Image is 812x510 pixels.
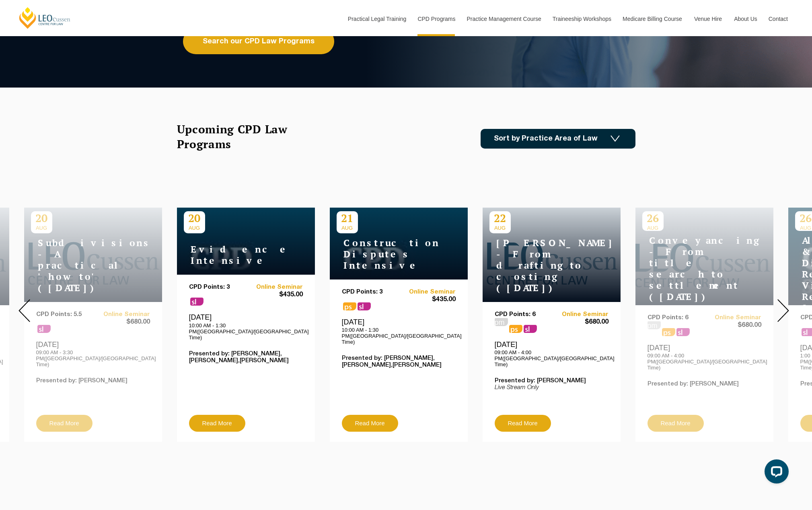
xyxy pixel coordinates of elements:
a: Venue Hire [688,2,728,36]
div: [DATE] [495,340,608,367]
h4: Evidence Intensive [184,244,284,266]
a: Practice Management Course [461,2,547,36]
span: $435.00 [399,296,456,304]
span: sl [190,298,204,306]
p: 21 [337,211,358,225]
p: CPD Points: 3 [189,284,246,291]
a: [PERSON_NAME] Centre for Law [18,6,72,29]
a: CPD Programs [411,2,460,36]
span: AUG [184,225,205,231]
a: Practical Legal Training [342,2,412,36]
span: AUG [337,225,358,231]
span: sl [524,325,537,333]
span: $435.00 [246,291,303,299]
a: Read More [495,415,551,432]
span: AUG [489,225,511,231]
iframe: LiveChat chat widget [758,456,792,490]
div: [DATE] [189,313,303,340]
h4: Construction Disputes Intensive [337,237,437,271]
div: [DATE] [342,318,456,345]
a: Read More [342,415,398,432]
a: Medicare Billing Course [617,2,688,36]
a: Online Seminar [246,284,303,291]
span: ps [343,302,356,310]
p: Presented by: [PERSON_NAME],[PERSON_NAME],[PERSON_NAME] [342,355,456,369]
a: Read More [189,415,245,432]
img: Icon [611,135,620,142]
a: Contact [763,2,794,36]
a: Online Seminar [551,311,608,318]
span: $680.00 [551,318,608,326]
a: About Us [728,2,763,36]
img: Next [777,299,789,322]
p: 10:00 AM - 1:30 PM([GEOGRAPHIC_DATA]/[GEOGRAPHIC_DATA] Time) [189,322,303,341]
p: 20 [184,211,205,225]
p: Presented by: [PERSON_NAME],[PERSON_NAME],[PERSON_NAME] [189,351,303,364]
span: sl [358,302,371,310]
span: ps [509,325,522,333]
p: 22 [489,211,511,225]
a: Search our CPD Law Programs [183,29,334,54]
a: Sort by Practice Area of Law [481,129,635,149]
a: Traineeship Workshops [547,2,617,36]
h4: [PERSON_NAME] - From drafting to costing ([DATE]) [489,237,590,294]
p: 09:00 AM - 4:00 PM([GEOGRAPHIC_DATA]/[GEOGRAPHIC_DATA] Time) [495,349,608,367]
img: Prev [19,299,30,322]
p: Live Stream Only [495,384,608,391]
p: Presented by: [PERSON_NAME] [495,377,608,384]
p: CPD Points: 3 [342,289,399,296]
p: CPD Points: 6 [495,311,552,318]
p: 10:00 AM - 1:30 PM([GEOGRAPHIC_DATA]/[GEOGRAPHIC_DATA] Time) [342,327,456,345]
a: Online Seminar [399,289,456,296]
span: pm [495,318,508,326]
h2: Upcoming CPD Law Programs [177,122,308,151]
